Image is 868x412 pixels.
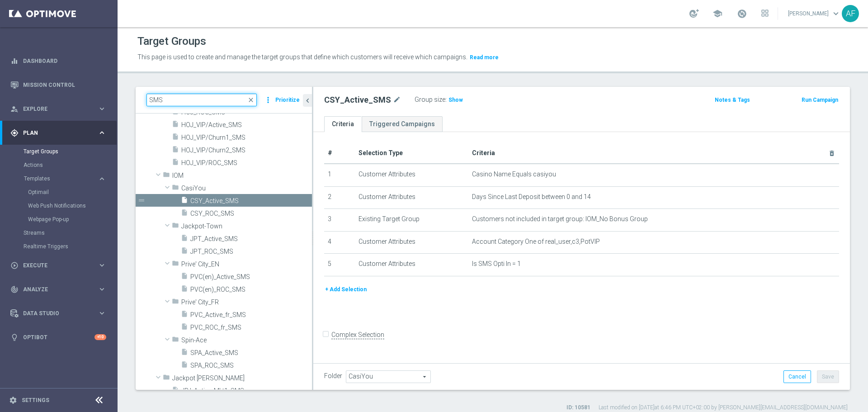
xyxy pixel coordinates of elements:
[24,145,117,158] div: Target Groups
[324,186,355,209] td: 2
[24,240,117,253] div: Realtime Triggers
[324,143,355,164] th: #
[24,148,94,155] a: Target Groups
[23,311,98,316] span: Data Studio
[172,133,179,143] i: insert_drive_file
[783,370,811,383] button: Cancel
[828,150,835,157] i: delete_forever
[10,262,107,269] button: play_circle_outline Execute keyboard_arrow_right
[355,254,468,276] td: Customer Attributes
[10,333,19,341] i: lightbulb
[98,104,106,113] i: keyboard_arrow_right
[181,348,188,359] i: insert_drive_file
[10,81,107,89] button: Mission Control
[146,94,257,106] input: Quick find group or folder
[324,231,355,254] td: 4
[472,149,495,156] span: Criteria
[181,121,312,129] span: HOJ_VIP/Active_SMS
[172,336,179,346] i: folder
[24,176,98,181] div: Templates
[190,286,312,294] span: PVC(en)_ROC_SMS
[10,334,107,341] button: lightbulb Optibot +10
[23,49,106,73] a: Dashboard
[181,209,188,219] i: insert_drive_file
[842,5,859,22] div: AF
[324,254,355,276] td: 5
[303,96,312,105] i: chevron_left
[264,94,273,106] i: more_vert
[172,374,312,382] span: Jackpot Jill
[28,202,94,209] a: Web Push Notifications
[181,272,188,283] i: insert_drive_file
[98,261,106,270] i: keyboard_arrow_right
[98,285,106,294] i: keyboard_arrow_right
[94,334,106,340] div: +10
[469,52,500,62] button: Read more
[28,185,117,199] div: Optimail
[181,260,312,268] span: Prive&#x27; City_EN
[190,362,312,369] span: SPA_ROC_SMS
[355,186,468,209] td: Customer Attributes
[190,197,312,205] span: CSY_Active_SMS
[10,105,19,113] i: person_search
[181,185,312,192] span: CasiYou
[181,298,312,306] span: Prive&#x27; City_FR
[10,309,98,317] div: Data Studio
[24,226,117,240] div: Streams
[355,209,468,232] td: Existing Target Group
[24,161,94,169] a: Actions
[172,158,179,169] i: insert_drive_file
[28,213,117,226] div: Webpage Pop-up
[190,349,312,357] span: SPA_Active_SMS
[181,196,188,207] i: insert_drive_file
[247,96,255,104] span: close
[23,263,98,268] span: Execute
[324,284,368,294] button: + Add Selection
[10,310,107,317] button: Data Studio keyboard_arrow_right
[714,95,751,105] button: Notes & Tags
[324,95,391,105] h2: CSY_Active_SMS
[10,261,19,270] i: play_circle_outline
[599,404,848,412] label: Last modified on [DATE] at 6:46 PM UTC+02:00 by [PERSON_NAME][EMAIL_ADDRESS][DOMAIN_NAME]
[28,189,94,196] a: Optimail
[172,386,179,397] i: insert_drive_file
[324,209,355,232] td: 3
[10,57,107,65] div: equalizer Dashboard
[23,325,94,349] a: Optibot
[190,248,312,256] span: JPT_ROC_SMS
[181,223,312,230] span: Jackpot-Town
[331,331,384,339] label: Complex Selection
[472,193,591,201] span: Days Since Last Deposit between 0 and 14
[10,261,98,270] div: Execute
[355,231,468,254] td: Customer Attributes
[181,247,188,257] i: insert_drive_file
[10,285,98,294] div: Analyze
[355,143,468,164] th: Selection Type
[163,374,170,384] i: folder
[472,215,648,223] span: Customers not included in target group: IOM_No Bonus Group
[274,94,301,106] button: Prioritize
[172,298,179,308] i: folder
[181,234,188,245] i: insert_drive_file
[181,387,312,395] span: JPJ_Active_Mkt1_SMS
[787,7,842,20] a: [PERSON_NAME]keyboard_arrow_down
[10,105,107,113] div: person_search Explore keyboard_arrow_right
[472,260,521,268] span: Is SMS Opti In = 1
[566,404,590,412] label: ID: 10581
[190,324,312,331] span: PVC_ROC_fr_SMS
[10,129,107,137] button: gps_fixed Plan keyboard_arrow_right
[28,216,94,223] a: Webpage Pop-up
[10,325,106,349] div: Optibot
[172,184,179,194] i: folder
[23,130,98,136] span: Plan
[24,243,94,250] a: Realtime Triggers
[181,336,312,344] span: Spin-Ace
[181,323,188,333] i: insert_drive_file
[472,170,556,178] span: Casino Name Equals casiyou
[10,73,106,97] div: Mission Control
[23,106,98,112] span: Explore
